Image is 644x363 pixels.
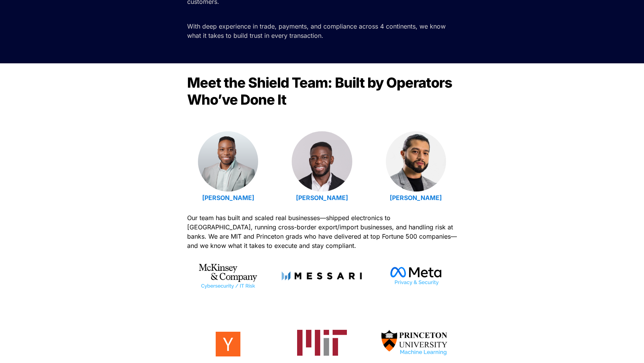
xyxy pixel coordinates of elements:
a: [PERSON_NAME] [390,194,442,202]
span: Meet the Shield Team: Built by Operators Who’ve Done It [187,74,455,108]
a: [PERSON_NAME] [296,194,348,202]
span: With deep experience in trade, payments, and compliance across 4 continents, we know what it take... [187,22,448,39]
span: Our team has built and scaled real businesses—shipped electronics to [GEOGRAPHIC_DATA], running c... [187,214,459,249]
a: [PERSON_NAME] [202,194,254,202]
